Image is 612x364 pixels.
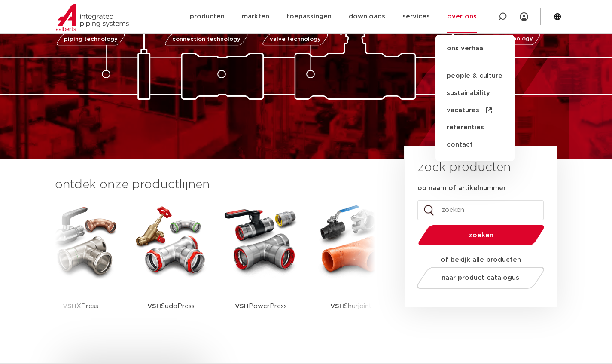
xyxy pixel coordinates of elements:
[435,119,515,136] a: referenties
[435,43,515,62] a: ons verhaal
[313,202,390,333] a: VSHShurjoint
[414,267,546,289] a: naar product catalogus
[435,85,515,102] a: sustainability
[441,275,519,281] span: naar product catalogus
[435,67,515,85] a: people & culture
[270,37,321,42] span: valve technology
[132,202,210,333] a: VSHSudoPress
[414,224,548,246] button: zoeken
[235,279,287,333] p: PowerPress
[63,279,98,333] p: XPress
[330,303,344,309] strong: VSH
[55,176,375,193] h3: ontdek onze productlijnen
[172,37,240,42] span: connection technology
[222,202,300,333] a: VSHPowerPress
[435,136,515,153] a: contact
[417,200,544,220] input: zoeken
[417,184,506,193] label: op naam of artikelnummer
[441,257,521,263] strong: of bekijk alle producten
[64,37,118,42] span: piping technology
[147,303,161,309] strong: VSH
[440,232,522,239] span: zoeken
[147,279,195,333] p: SudoPress
[42,202,119,333] a: VSHXPress
[235,303,249,309] strong: VSH
[330,279,372,333] p: Shurjoint
[435,102,515,119] a: vacatures
[470,37,533,42] span: fastening technology
[417,159,511,176] h3: zoek producten
[63,303,76,309] strong: VSH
